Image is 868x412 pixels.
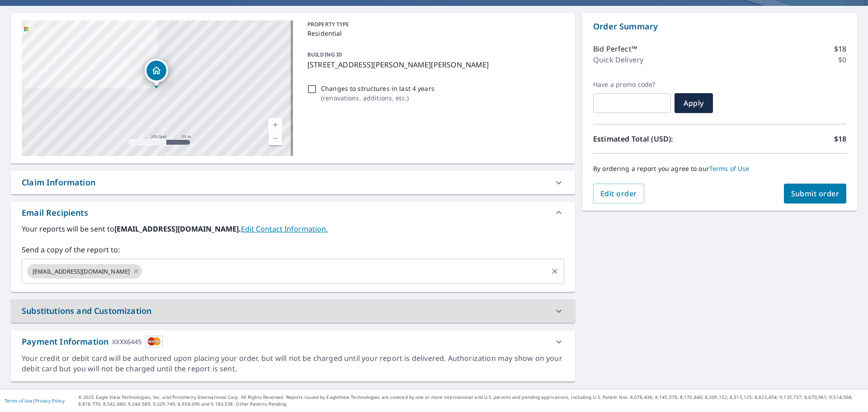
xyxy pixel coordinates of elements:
[11,202,575,223] div: Email Recipients
[593,20,846,33] p: Order Summary
[784,184,847,204] button: Submit order
[600,189,637,199] span: Edit order
[838,54,846,65] p: $0
[593,43,637,54] p: Bid Perfect™
[675,93,713,113] button: Apply
[22,207,88,219] div: Email Recipients
[241,224,328,234] a: EditContactInfo
[22,176,95,189] div: Claim Information
[269,118,282,132] a: Current Level 17, Zoom In
[791,189,840,199] span: Submit order
[22,244,564,255] label: Send a copy of the report to:
[27,264,142,279] div: [EMAIL_ADDRESS][DOMAIN_NAME]
[146,336,163,348] img: cardImage
[834,133,846,144] p: $18
[593,133,720,144] p: Estimated Total (USD):
[709,164,750,173] a: Terms of Use
[593,81,671,89] label: Have a promo code?
[22,353,564,374] div: Your credit or debit card will be authorized upon placing your order, but will not be charged unt...
[78,394,863,407] p: © 2025 Eagle View Technologies, Inc. and Pictometry International Corp. All Rights Reserved. Repo...
[307,59,561,70] p: [STREET_ADDRESS][PERSON_NAME][PERSON_NAME]
[593,184,644,204] button: Edit order
[145,59,168,87] div: Dropped pin, building 1, Residential property, 5376 Ville Rosa Ln Hazelwood, MO 63042
[307,51,342,58] p: BUILDING ID
[593,54,643,65] p: Quick Delivery
[11,171,575,194] div: Claim Information
[22,305,151,317] div: Substitutions and Customization
[834,43,846,54] p: $18
[35,398,65,404] a: Privacy Policy
[5,398,65,403] p: |
[22,336,163,348] div: Payment Information
[22,223,564,234] label: Your reports will be sent to
[269,132,282,145] a: Current Level 17, Zoom Out
[682,98,706,108] span: Apply
[548,265,561,278] button: Clear
[27,267,135,276] span: [EMAIL_ADDRESS][DOMAIN_NAME]
[11,330,575,353] div: Payment InformationXXXX6445cardImage
[307,28,561,38] p: Residential
[321,93,434,103] p: ( renovations, additions, etc. )
[112,336,142,348] div: XXXX6445
[593,165,846,173] p: By ordering a report you agree to our
[5,398,33,404] a: Terms of Use
[11,299,575,322] div: Substitutions and Customization
[321,84,434,93] p: Changes to structures in last 4 years
[307,20,561,28] p: PROPERTY TYPE
[114,224,241,234] b: [EMAIL_ADDRESS][DOMAIN_NAME].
